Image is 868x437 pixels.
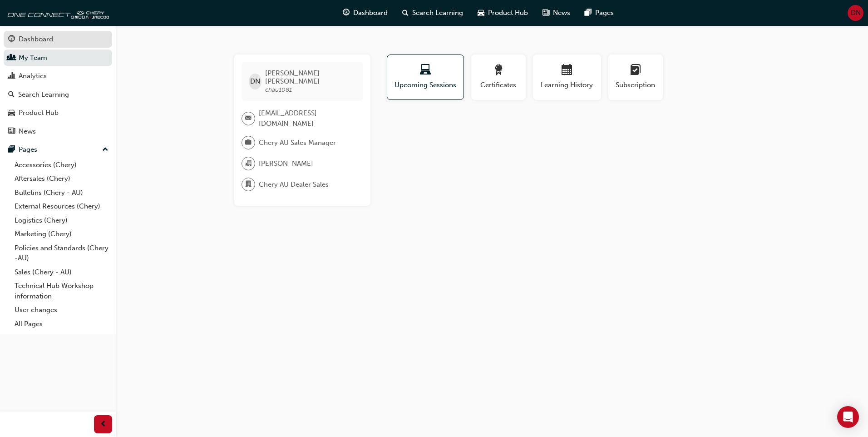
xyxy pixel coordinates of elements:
[493,65,504,77] span: award-icon
[553,8,570,18] span: News
[402,7,409,19] span: search-icon
[8,72,15,80] span: chart-icon
[595,8,614,18] span: Pages
[577,4,621,22] a: pages-iconPages
[11,214,112,228] a: Logistics (Chery)
[19,144,37,155] div: Pages
[562,65,572,77] span: calendar-icon
[4,123,112,140] a: News
[4,50,112,66] a: My Team
[540,80,594,90] span: Learning History
[471,55,526,100] button: Certificates
[100,419,107,430] span: prev-icon
[259,108,356,129] span: [EMAIL_ADDRESS][DOMAIN_NAME]
[19,108,59,118] div: Product Hub
[353,8,388,18] span: Dashboard
[18,89,69,100] div: Search Learning
[851,8,861,18] span: DN
[412,8,463,18] span: Search Learning
[4,31,112,48] a: Dashboard
[585,7,592,19] span: pages-icon
[19,71,47,81] div: Analytics
[630,65,641,77] span: learningplan-icon
[4,141,112,158] button: Pages
[535,4,577,22] a: news-iconNews
[478,7,484,19] span: car-icon
[4,104,112,121] a: Product Hub
[4,29,112,141] button: DashboardMy TeamAnalyticsSearch LearningProduct HubNews
[245,179,252,190] span: department-icon
[4,68,112,84] a: Analytics
[245,113,252,124] span: email-icon
[11,172,112,186] a: Aftersales (Chery)
[11,199,112,214] a: External Resources (Chery)
[470,4,535,22] a: car-iconProduct Hub
[11,265,112,279] a: Sales (Chery - AU)
[5,4,109,22] img: oneconnect
[11,279,112,303] a: Technical Hub Workshop information
[265,69,355,85] span: [PERSON_NAME] [PERSON_NAME]
[488,8,528,18] span: Product Hub
[245,158,252,169] span: organisation-icon
[259,159,313,169] span: [PERSON_NAME]
[19,126,36,137] div: News
[394,80,457,90] span: Upcoming Sessions
[615,80,656,90] span: Subscription
[4,86,112,103] a: Search Learning
[533,55,601,100] button: Learning History
[8,109,15,117] span: car-icon
[8,91,15,99] span: search-icon
[335,4,395,22] a: guage-iconDashboard
[259,138,336,148] span: Chery AU Sales Manager
[102,144,108,156] span: up-icon
[8,54,15,62] span: people-icon
[11,158,112,172] a: Accessories (Chery)
[11,317,112,331] a: All Pages
[542,7,549,19] span: news-icon
[11,303,112,317] a: User changes
[259,179,329,190] span: Chery AU Dealer Sales
[19,34,53,45] div: Dashboard
[245,137,252,149] span: briefcase-icon
[8,35,15,44] span: guage-icon
[8,146,15,154] span: pages-icon
[848,5,863,21] button: DN
[420,65,431,77] span: laptop-icon
[608,55,663,100] button: Subscription
[387,55,464,100] button: Upcoming Sessions
[11,241,112,265] a: Policies and Standards (Chery -AU)
[11,227,112,241] a: Marketing (Chery)
[250,76,260,87] span: DN
[343,7,350,19] span: guage-icon
[478,80,519,90] span: Certificates
[11,186,112,200] a: Bulletins (Chery - AU)
[395,4,470,22] a: search-iconSearch Learning
[8,128,15,136] span: news-icon
[265,86,292,94] span: chau1081
[837,406,859,428] div: Open Intercom Messenger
